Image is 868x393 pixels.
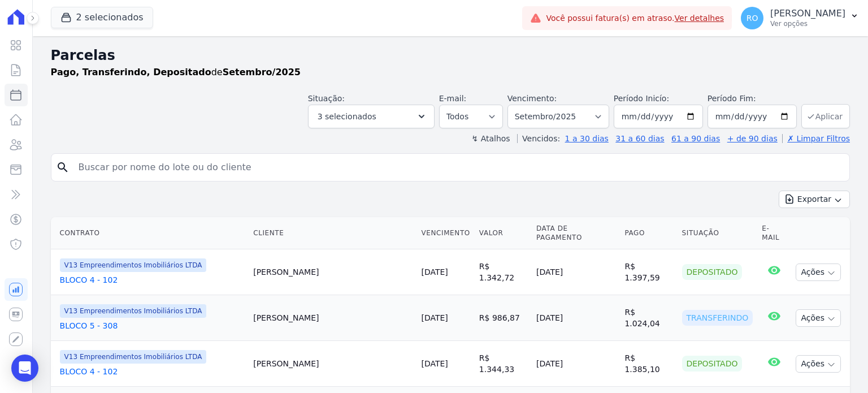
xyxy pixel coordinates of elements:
th: Vencimento [416,217,474,249]
p: de [51,66,301,79]
label: Situação: [308,94,345,103]
label: Vencidos: [517,134,560,143]
span: V13 Empreendimentos Imobiliários LTDA [60,304,207,318]
a: 1 a 30 dias [565,134,609,143]
td: R$ 1.397,59 [620,249,677,295]
button: 3 selecionados [308,105,435,128]
a: Ver detalhes [675,14,724,23]
i: search [56,161,70,174]
div: Open Intercom Messenger [11,355,38,382]
label: ↯ Atalhos [471,134,510,143]
a: [DATE] [421,267,448,277]
span: V13 Empreendimentos Imobiliários LTDA [60,258,207,272]
td: R$ 986,87 [475,295,532,341]
th: Pago [620,217,677,249]
th: Situação [678,217,758,249]
input: Buscar por nome do lote ou do cliente [72,156,845,179]
label: Período Fim: [708,93,797,105]
td: [PERSON_NAME] [249,341,416,387]
td: [DATE] [532,249,620,295]
strong: Setembro/2025 [223,67,301,77]
p: [PERSON_NAME] [770,8,845,19]
a: 31 a 60 dias [615,134,664,143]
a: BLOCO 4 - 102 [60,366,245,377]
button: Ações [796,355,841,373]
label: Período Inicío: [614,94,669,103]
a: BLOCO 4 - 102 [60,274,245,286]
strong: Pago, Transferindo, Depositado [51,67,211,77]
label: Vencimento: [507,94,557,103]
button: Exportar [779,191,850,208]
th: Contrato [51,217,249,249]
div: Transferindo [682,310,753,326]
td: [DATE] [532,295,620,341]
a: + de 90 dias [727,134,778,143]
button: Aplicar [801,104,850,128]
a: ✗ Limpar Filtros [782,134,850,143]
span: RO [747,14,758,22]
td: R$ 1.344,33 [475,341,532,387]
td: [PERSON_NAME] [249,249,416,295]
h2: Parcelas [51,45,850,66]
td: [DATE] [532,341,620,387]
th: Valor [475,217,532,249]
div: Depositado [682,356,743,372]
a: [DATE] [421,313,448,322]
td: R$ 1.385,10 [620,341,677,387]
label: E-mail: [439,94,467,103]
a: BLOCO 5 - 308 [60,320,245,331]
div: Depositado [682,264,743,280]
button: 2 selecionados [51,7,153,28]
th: Data de Pagamento [532,217,620,249]
td: R$ 1.024,04 [620,295,677,341]
span: Você possui fatura(s) em atraso. [546,12,724,24]
td: [PERSON_NAME] [249,295,416,341]
p: Ver opções [770,19,845,28]
a: [DATE] [421,359,448,368]
button: Ações [796,309,841,327]
button: RO [PERSON_NAME] Ver opções [732,2,868,34]
a: 61 a 90 dias [671,134,720,143]
button: Ações [796,264,841,281]
span: 3 selecionados [318,110,376,123]
td: R$ 1.342,72 [475,249,532,295]
span: V13 Empreendimentos Imobiliários LTDA [60,350,207,364]
th: Cliente [249,217,416,249]
th: E-mail [757,217,791,249]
